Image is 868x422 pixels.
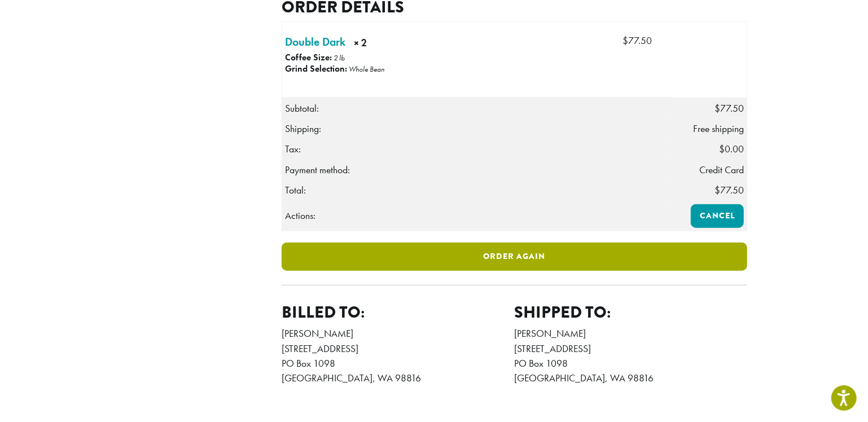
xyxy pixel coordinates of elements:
a: Cancel order 361732 [691,204,744,228]
td: Credit Card [672,160,747,180]
span: 0.00 [719,143,744,155]
address: [PERSON_NAME] [STREET_ADDRESS] PO Box 1098 [GEOGRAPHIC_DATA], WA 98816 [515,326,748,386]
td: Free shipping [672,118,747,139]
th: Actions: [282,201,672,231]
p: Whole Bean [349,64,384,74]
th: Subtotal: [282,98,672,118]
th: Shipping: [282,118,672,139]
a: Order again [282,243,747,271]
a: Double Dark [285,33,345,50]
p: 2 lb [334,53,345,63]
th: Total: [282,180,672,201]
span: $ [714,102,720,115]
th: Tax: [282,139,672,159]
h2: Shipped to: [515,302,748,322]
strong: Grind Selection: [285,63,347,74]
span: $ [622,34,628,47]
th: Payment method: [282,160,672,180]
strong: Coffee Size: [285,51,332,63]
bdi: 77.50 [622,34,652,47]
span: $ [719,143,725,155]
h2: Billed to: [282,302,515,322]
address: [PERSON_NAME] [STREET_ADDRESS] PO Box 1098 [GEOGRAPHIC_DATA], WA 98816 [282,326,515,386]
strong: × 2 [354,36,408,53]
span: 77.50 [714,102,744,115]
span: $ [714,184,720,196]
span: 77.50 [714,184,744,196]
